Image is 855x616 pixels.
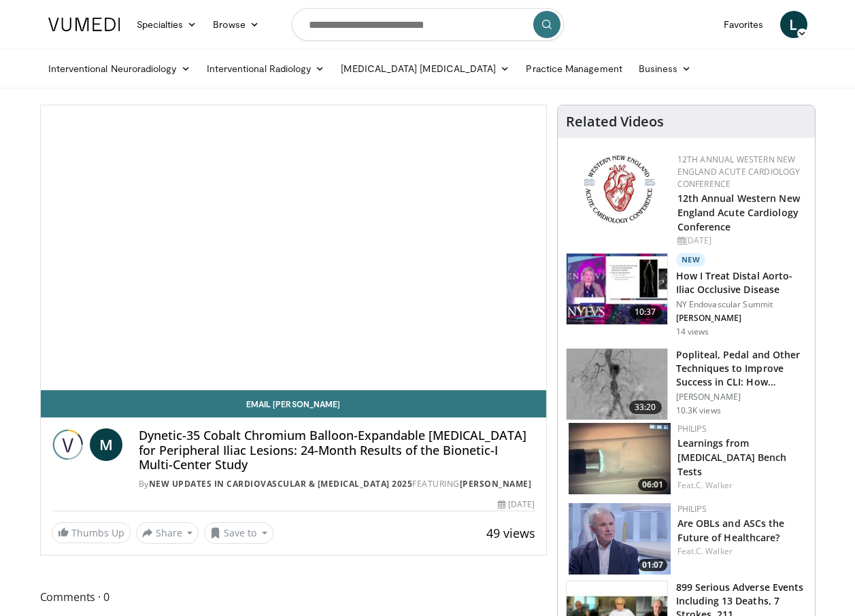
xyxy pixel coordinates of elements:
a: [MEDICAL_DATA] [MEDICAL_DATA] [333,55,518,82]
button: Share [136,522,199,544]
a: L [780,11,807,38]
a: Browse [205,11,267,38]
a: C. Walker [696,545,733,557]
a: Learnings from [MEDICAL_DATA] Bench Tests [677,437,787,478]
img: VuMedi Logo [48,18,120,31]
p: 14 views [676,326,709,337]
h3: How I Treat Distal Aorto-Iliac Occlusive Disease [676,269,807,296]
img: 0547a951-2e8b-4df6-bc87-cc102613d05c.150x105_q85_crop-smart_upscale.jpg [569,423,671,494]
a: M [90,428,122,461]
p: 10.3K views [676,405,721,416]
a: 10:37 New How I Treat Distal Aorto-Iliac Occlusive Disease NY Endovascular Summit [PERSON_NAME] 1... [566,253,807,337]
button: Save to [204,522,273,544]
a: Philips [677,423,707,434]
div: [DATE] [677,235,804,247]
h3: Popliteal, Pedal and Other Techniques to Improve Success in CLI: How… [676,348,807,389]
span: 10:37 [629,305,662,319]
p: New [676,253,706,267]
h4: Dynetic-35 Cobalt Chromium Balloon-Expandable [MEDICAL_DATA] for Peripheral Iliac Lesions: 24-Mon... [139,428,535,473]
a: Business [631,55,700,82]
a: Philips [677,503,707,515]
a: Specialties [129,11,205,38]
a: Interventional Neuroradiology [40,55,199,82]
img: 75a3f960-6a0f-456d-866c-450ec948de62.150x105_q85_crop-smart_upscale.jpg [569,503,671,575]
img: 4b355214-b789-4d36-b463-674db39b8a24.150x105_q85_crop-smart_upscale.jpg [567,254,667,324]
a: Email [PERSON_NAME] [41,390,546,417]
a: [PERSON_NAME] [460,478,532,490]
a: New Updates in Cardiovascular & [MEDICAL_DATA] 2025 [149,478,413,490]
img: New Updates in Cardiovascular & Interventional Radiology 2025 [52,428,84,461]
a: Thumbs Up [52,522,131,543]
span: 49 views [486,525,535,541]
a: Favorites [716,11,772,38]
span: 33:20 [629,400,662,414]
div: Feat. [677,545,804,558]
span: 06:01 [638,479,667,491]
p: NY Endovascular Summit [676,299,807,310]
img: T6d-rUZNqcn4uJqH4xMDoxOjBrO-I4W8.150x105_q85_crop-smart_upscale.jpg [567,349,667,420]
a: Are OBLs and ASCs the Future of Healthcare? [677,517,785,544]
div: By FEATURING [139,478,535,490]
a: Practice Management [518,55,630,82]
a: Interventional Radiology [199,55,333,82]
a: 33:20 Popliteal, Pedal and Other Techniques to Improve Success in CLI: How… [PERSON_NAME] 10.3K v... [566,348,807,420]
video-js: Video Player [41,105,546,390]
span: 01:07 [638,559,667,571]
a: C. Walker [696,479,733,491]
span: Comments 0 [40,588,547,606]
img: 0954f259-7907-4053-a817-32a96463ecc8.png.150x105_q85_autocrop_double_scale_upscale_version-0.2.png [582,154,657,225]
p: [PERSON_NAME] [676,313,807,324]
a: 06:01 [569,423,671,494]
h4: Related Videos [566,114,664,130]
p: [PERSON_NAME] [676,392,807,403]
input: Search topics, interventions [292,8,564,41]
a: 12th Annual Western New England Acute Cardiology Conference [677,154,801,190]
a: 12th Annual Western New England Acute Cardiology Conference [677,192,800,233]
a: 01:07 [569,503,671,575]
div: Feat. [677,479,804,492]
div: [DATE] [498,498,535,511]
